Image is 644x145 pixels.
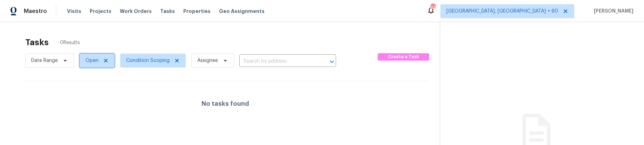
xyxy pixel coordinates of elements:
[327,57,337,67] button: Open
[60,39,80,46] span: 0 Results
[381,53,426,61] span: Create a Task
[430,4,435,11] div: 833
[90,8,111,15] span: Projects
[197,57,218,64] span: Assignee
[378,53,429,61] button: Create a Task
[201,100,249,107] h4: No tasks found
[446,8,558,15] span: [GEOGRAPHIC_DATA], [GEOGRAPHIC_DATA] + 60
[591,8,633,15] span: [PERSON_NAME]
[67,8,81,15] span: Visits
[31,57,58,64] span: Date Range
[25,39,49,46] h2: Tasks
[239,56,316,67] input: Search by address
[120,8,152,15] span: Work Orders
[183,8,211,15] span: Properties
[160,9,175,14] span: Tasks
[85,57,98,64] span: Open
[219,8,265,15] span: Geo Assignments
[126,57,170,64] span: Condition Scoping
[24,8,47,15] span: Maestro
